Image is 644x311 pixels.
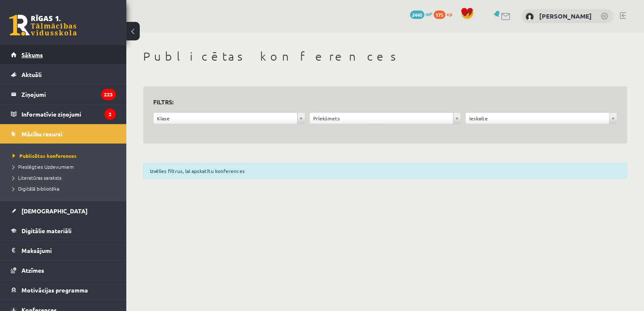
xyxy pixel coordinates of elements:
span: xp [447,11,452,17]
span: Sākums [21,51,43,58]
a: Mācību resursi [11,124,116,144]
a: Digitālā bibliotēka [13,185,118,192]
span: Motivācijas programma [21,286,88,294]
a: Pieslēgties Uzdevumiem [13,163,118,170]
a: Aktuāli [11,65,116,84]
span: Ieskaite [469,113,606,124]
a: Ziņojumi223 [11,85,116,104]
span: [DEMOGRAPHIC_DATA] [21,207,88,215]
legend: Ziņojumi [21,85,116,104]
span: Digitālie materiāli [21,227,72,234]
a: [DEMOGRAPHIC_DATA] [11,201,116,221]
h3: Filtrs: [153,96,607,108]
a: Sākums [11,45,116,64]
span: Literatūras saraksts [13,174,61,181]
legend: Informatīvie ziņojumi [21,104,116,124]
a: Digitālie materiāli [11,221,116,240]
a: Klase [154,113,305,124]
a: Publicētas konferences [13,152,118,159]
span: Publicētas konferences [13,152,77,159]
span: mP [426,11,432,17]
a: [PERSON_NAME] [539,12,592,20]
span: Aktuāli [21,71,42,78]
a: 175 xp [434,11,456,17]
span: Klase [157,113,294,124]
a: Informatīvie ziņojumi2 [11,104,116,124]
span: Digitālā bibliotēka [13,185,59,192]
h1: Publicētas konferences [143,49,627,64]
a: 2440 mP [410,11,432,17]
a: Maksājumi [11,241,116,260]
img: Anrijs Beikmanis [525,13,534,21]
span: Atzīmes [21,266,44,274]
a: Ieskaite [466,113,617,124]
span: Priekšmets [313,113,450,124]
span: 2440 [410,11,424,19]
a: Literatūras saraksts [13,174,118,181]
span: 175 [434,11,445,19]
a: Atzīmes [11,260,116,280]
span: Pieslēgties Uzdevumiem [13,163,74,170]
i: 223 [101,89,116,100]
legend: Maksājumi [21,241,116,260]
span: Mācību resursi [21,130,62,138]
a: Priekšmets [310,113,461,124]
a: Rīgas 1. Tālmācības vidusskola [9,15,77,36]
i: 2 [104,109,116,120]
a: Motivācijas programma [11,280,116,300]
div: Izvēlies filtrus, lai apskatītu konferences [143,163,627,179]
